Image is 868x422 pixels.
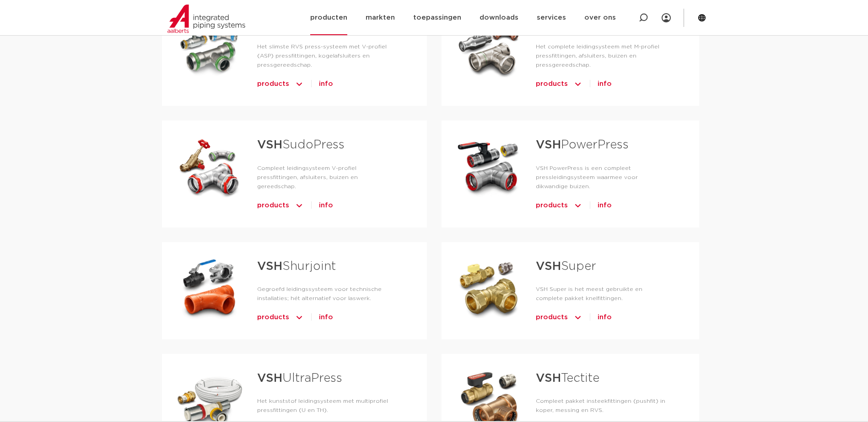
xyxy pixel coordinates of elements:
span: products [536,310,568,325]
a: info [598,310,612,325]
p: Gegroefd leidingssysteem voor technische installaties; hét alternatief voor laswerk. [257,285,398,303]
a: VSHUltraPress [257,372,342,384]
a: VSHTectite [536,372,599,384]
span: products [257,310,289,325]
img: icon-chevron-up-1.svg [573,198,582,213]
p: VSH PowerPress is een compleet pressleidingsysteem waarmee voor dikwandige buizen. [536,164,669,191]
strong: VSH [536,139,561,151]
p: VSH Super is het meest gebruikte en complete pakket knelfittingen. [536,285,669,303]
strong: VSH [536,372,561,384]
img: icon-chevron-up-1.svg [573,310,582,325]
div: my IPS [662,8,671,28]
strong: VSH [257,372,282,384]
p: Het slimste RVS press-systeem met V-profiel (ASP) pressfittingen, kogelafsluiters en pressgereeds... [257,42,398,69]
a: VSHSuper [536,260,596,272]
a: VSHPowerPress [536,139,629,151]
p: Het complete leidingsysteem met M-profiel pressfittingen, afsluiters, buizen en pressgereedschap. [536,42,669,69]
img: icon-chevron-up-1.svg [295,310,304,325]
a: info [598,198,612,213]
span: products [257,77,289,91]
img: icon-chevron-up-1.svg [295,198,304,213]
a: info [319,310,333,325]
p: Het kunststof leidingsysteem met multiprofiel pressfittingen (U en TH). [257,396,398,415]
span: products [257,198,289,213]
a: info [598,77,612,91]
span: products [536,198,568,213]
a: info [319,198,333,213]
strong: VSH [257,139,282,151]
a: VSHSudoPress [257,139,345,151]
p: Compleet leidingsysteem V-profiel pressfittingen, afsluiters, buizen en gereedschap. [257,164,398,191]
p: Compleet pakket insteekfittingen (pushfit) in koper, messing en RVS. [536,396,669,415]
a: info [319,77,333,91]
img: icon-chevron-up-1.svg [573,77,582,91]
strong: VSH [536,260,561,272]
strong: VSH [257,260,282,272]
span: products [536,77,568,91]
a: VSHShurjoint [257,260,336,272]
img: icon-chevron-up-1.svg [295,77,304,91]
